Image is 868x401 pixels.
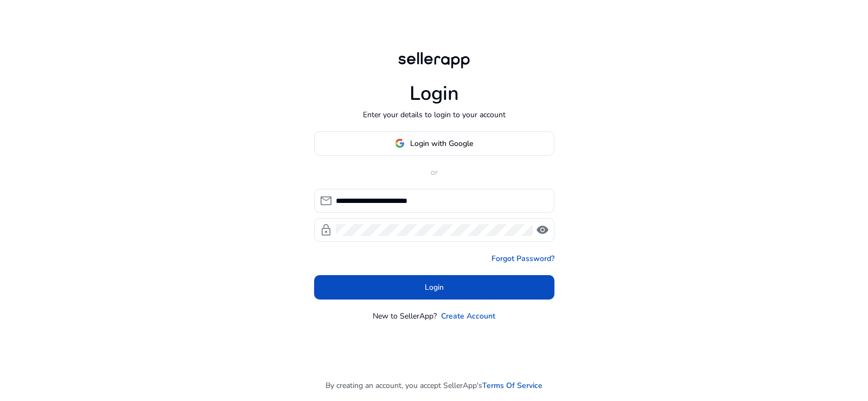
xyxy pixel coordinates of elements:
[320,194,333,207] span: mail
[373,310,437,322] p: New to SellerApp?
[320,224,333,237] span: lock
[410,82,459,105] h1: Login
[395,138,405,148] img: google-logo.svg
[492,253,554,264] a: Forgot Password?
[425,282,444,293] span: Login
[536,224,549,237] span: visibility
[482,380,542,391] a: Terms Of Service
[314,275,554,300] button: Login
[314,167,554,178] p: or
[441,310,495,322] a: Create Account
[410,138,473,149] span: Login with Google
[363,109,506,120] p: Enter your details to login to your account
[314,131,554,156] button: Login with Google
